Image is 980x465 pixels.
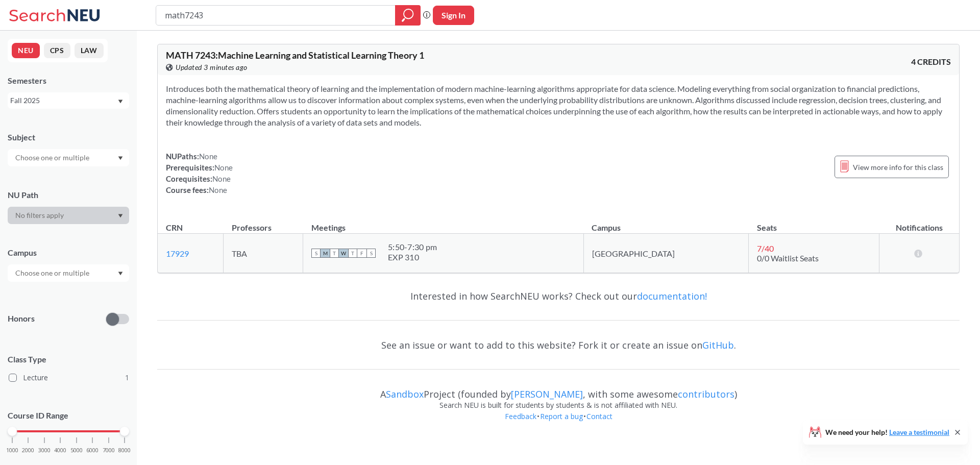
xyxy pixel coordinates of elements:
span: W [339,249,348,258]
span: 2000 [22,448,34,453]
span: None [209,185,227,194]
a: [PERSON_NAME] [511,388,583,400]
th: Seats [749,212,879,234]
input: Class, professor, course number, "phrase" [164,7,388,24]
input: Choose one or multiple [10,267,96,279]
span: 4000 [54,448,66,453]
div: Dropdown arrow [8,207,129,224]
button: NEU [12,43,40,58]
div: Dropdown arrow [8,149,129,166]
div: EXP 310 [388,252,437,262]
a: contributors [678,388,734,400]
span: MATH 7243 : Machine Learning and Statistical Learning Theory 1 [166,50,424,61]
div: magnifying glass [395,5,421,26]
div: See an issue or want to add to this website? Fork it or create an issue on . [157,330,960,360]
section: Introduces both the mathematical theory of learning and the implementation of modern machine-lear... [166,83,951,128]
a: Feedback [504,411,537,421]
svg: magnifying glass [402,8,414,22]
div: A Project (founded by , with some awesome ) [157,379,960,400]
span: 8000 [118,448,131,453]
span: None [199,152,217,161]
a: GitHub [702,339,734,351]
div: Search NEU is built for students by students & is not affiliated with NEU. [157,400,960,411]
th: Professors [224,212,303,234]
div: Interested in how SearchNEU works? Check out our [157,281,960,311]
span: 4 CREDITS [911,56,951,67]
a: Sandbox [386,388,424,400]
svg: Dropdown arrow [118,100,123,104]
span: Class Type [8,354,129,365]
button: LAW [75,43,104,58]
span: 1000 [6,448,18,453]
div: • • [157,411,960,437]
a: documentation! [637,290,707,302]
span: None [214,163,233,172]
th: Meetings [303,212,584,234]
td: TBA [224,234,303,273]
div: CRN [166,222,183,233]
div: Fall 2025Dropdown arrow [8,92,129,109]
div: Campus [8,247,129,258]
span: 0/0 Waitlist Seats [757,253,819,263]
a: Leave a testimonial [889,428,949,436]
span: 7 / 40 [757,243,774,253]
span: M [321,249,330,258]
span: We need your help! [825,429,949,436]
span: S [311,249,321,258]
p: Honors [8,313,35,325]
span: Updated 3 minutes ago [176,62,248,73]
p: Course ID Range [8,410,129,422]
svg: Dropdown arrow [118,272,123,276]
input: Choose one or multiple [10,152,96,164]
span: View more info for this class [853,161,943,174]
a: 17929 [166,249,189,258]
span: 5000 [70,448,83,453]
span: T [348,249,357,258]
span: 1 [125,372,129,383]
span: 6000 [86,448,99,453]
svg: Dropdown arrow [118,156,123,160]
span: S [366,249,376,258]
div: 5:50 - 7:30 pm [388,242,437,252]
a: Contact [586,411,613,421]
div: Dropdown arrow [8,264,129,282]
span: F [357,249,366,258]
div: Semesters [8,75,129,86]
a: Report a bug [540,411,583,421]
div: NUPaths: Prerequisites: Corequisites: Course fees: [166,151,233,195]
span: 7000 [103,448,115,453]
span: T [330,249,339,258]
div: NU Path [8,189,129,201]
td: [GEOGRAPHIC_DATA] [583,234,749,273]
span: 3000 [38,448,51,453]
th: Notifications [879,212,959,234]
label: Lecture [9,371,129,384]
button: Sign In [433,6,474,25]
div: Fall 2025 [10,95,117,106]
div: Subject [8,132,129,143]
button: CPS [44,43,70,58]
th: Campus [583,212,749,234]
svg: Dropdown arrow [118,214,123,218]
span: None [212,174,231,183]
